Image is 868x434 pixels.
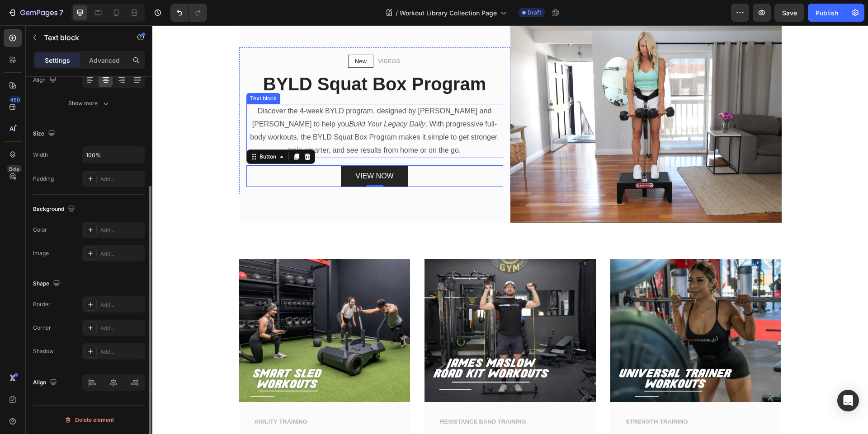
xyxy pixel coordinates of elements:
[33,74,58,86] div: Align
[33,128,57,140] div: Size
[203,32,214,41] p: New
[33,95,145,112] button: Show more
[203,145,241,158] p: VIEW NOW
[33,226,47,234] div: Color
[94,46,351,71] h2: BYLD Squat Box Program
[528,9,541,17] span: Draft
[203,145,241,158] div: Rich Text Editor. Editing area: main
[33,347,54,355] div: Shadow
[95,79,350,131] p: Discover the 4-week BYLD program, designed by [PERSON_NAME] and [PERSON_NAME] to help you . With ...
[33,324,51,332] div: Corner
[33,377,59,389] div: Align
[4,4,67,22] button: 7
[82,147,145,163] input: Auto
[100,324,143,332] div: Add...
[226,32,248,41] p: VIDEOS
[105,127,126,135] div: Button
[64,415,114,425] div: Delete element
[33,203,77,215] div: Background
[808,4,846,22] button: Publish
[96,69,126,77] div: Text block
[68,99,110,108] div: Show more
[59,7,63,18] p: 7
[33,300,51,308] div: Border
[288,408,428,425] p: ON-THE-ROAD WITH
[45,56,70,65] p: Settings
[100,301,143,309] div: Add...
[782,9,797,17] span: Save
[100,175,143,183] div: Add...
[288,392,428,401] p: RESISTANCE BAND TRAINING
[400,8,497,18] span: Workout Library Collection Page
[774,4,804,22] button: Save
[33,278,62,290] div: Shape
[33,413,145,427] button: Delete element
[458,233,629,377] img: Alt Image
[152,25,868,434] iframe: Design area
[87,233,258,377] img: Alt Image
[33,151,48,159] div: Width
[7,165,22,173] div: Beta
[100,250,143,258] div: Add...
[33,175,54,183] div: Padding
[100,226,143,234] div: Add...
[837,390,859,411] div: Open Intercom Messenger
[9,96,22,103] div: 450
[170,4,207,22] div: Undo/Redo
[272,233,443,377] img: Alt Image
[102,392,243,401] p: AGILITY TRAINING
[189,140,255,162] button: <p>VIEW NOW</p>
[100,348,143,356] div: Add...
[44,32,121,43] p: Text block
[396,8,398,18] span: /
[89,56,120,65] p: Advanced
[33,249,49,257] div: Image
[816,8,838,18] div: Publish
[473,392,614,401] p: STRENGTH TRAINING
[197,95,273,103] i: Build Your Legacy Daily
